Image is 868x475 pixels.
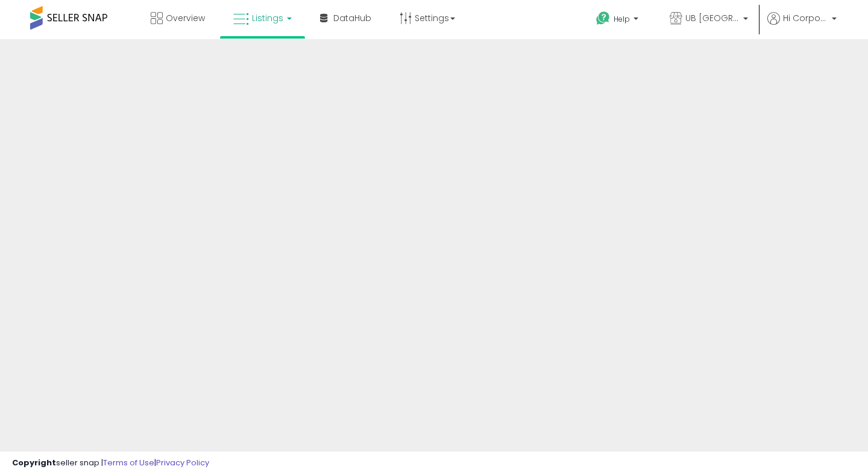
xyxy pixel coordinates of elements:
span: DataHub [333,12,371,24]
div: seller snap | | [12,458,209,469]
strong: Copyright [12,457,56,468]
i: Get Help [596,11,611,26]
span: Listings [252,12,283,24]
a: Hi Corporate [767,12,837,39]
span: UB [GEOGRAPHIC_DATA] [685,12,740,24]
span: Hi Corporate [783,12,828,24]
a: Help [587,2,650,39]
a: Terms of Use [103,457,154,468]
span: Help [614,14,630,24]
span: Overview [166,12,205,24]
a: Privacy Policy [156,457,209,468]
